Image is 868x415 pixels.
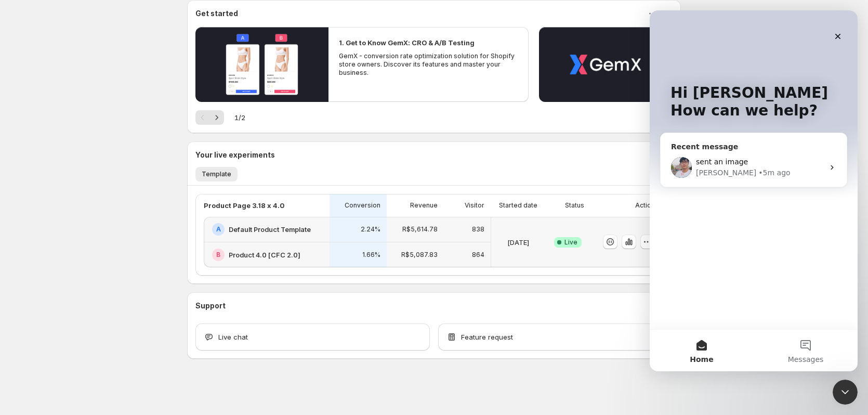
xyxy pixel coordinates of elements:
[195,110,224,125] nav: Pagination
[499,201,537,210] p: Started date
[216,251,220,259] h2: B
[202,170,231,178] span: Template
[209,110,224,125] button: Next
[195,27,328,102] button: Play video
[345,201,380,210] p: Conversion
[472,251,484,259] p: 864
[410,201,438,210] p: Revenue
[564,238,577,247] span: Live
[833,380,858,405] iframe: Intercom live chat
[539,27,672,102] button: Play video
[229,250,300,260] h2: Product 4.0 [CFC 2.0]
[465,201,484,210] p: Visitor
[216,225,221,234] h2: A
[218,332,248,342] span: Live chat
[195,301,226,311] h3: Support
[195,8,238,19] h3: Get started
[401,251,438,259] p: R$5,087.83
[650,10,858,371] iframe: Intercom live chat
[565,201,584,210] p: Status
[204,200,284,211] p: Product Page 3.18 x 4.0
[229,224,311,235] h2: Default Product Template
[635,201,655,210] p: Action
[339,37,475,48] h2: 1. Get to Know GemX: CRO & A/B Testing
[339,52,518,77] p: GemX - conversion rate optimization solution for Shopify store owners. Discover its features and ...
[472,225,484,234] p: 838
[234,112,245,123] span: 1 / 2
[195,150,275,160] h3: Your live experiments
[402,225,438,234] p: R$5,614.78
[362,251,380,259] p: 1.66%
[507,237,529,248] p: [DATE]
[361,225,380,234] p: 2.24%
[461,332,513,342] span: Feature request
